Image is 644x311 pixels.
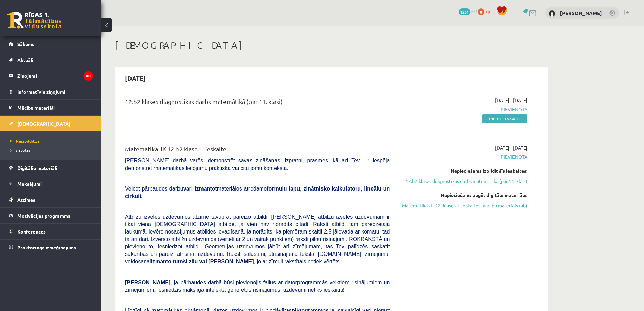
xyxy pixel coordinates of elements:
a: Pildīt ieskaiti [482,114,527,123]
span: [PERSON_NAME] [125,280,170,285]
span: Motivācijas programma [17,213,71,219]
span: Atzīmes [17,197,35,203]
span: Mācību materiāli [17,105,55,111]
a: Sākums [9,36,93,52]
a: Neizpildītās [10,138,95,144]
b: vari izmantot [183,186,217,192]
img: Elizabete Linde [549,10,555,17]
a: Maksājumi [9,176,93,192]
span: Pievienota [400,106,527,113]
span: Veicot pārbaudes darbu materiālos atrodamo [125,186,390,199]
a: Mācību materiāli [9,100,93,115]
b: formulu lapu, zinātnisko kalkulatoru, lineālu un cirkuli. [125,186,390,199]
b: izmanto [151,259,171,264]
span: Pievienota [400,153,527,160]
span: 0 [478,8,484,15]
span: mP [471,8,477,14]
a: Izlabotās [10,147,95,153]
span: 1251 [459,8,470,15]
span: , ja pārbaudes darbā būsi pievienojis failus ar datorprogrammās veiktiem risinājumiem un zīmējumi... [125,280,390,293]
a: 12.b2 klases diagnostikas darbs matemātikā (par 11. klasi) [400,178,527,185]
span: xp [485,8,490,14]
span: Digitālie materiāli [17,165,57,171]
h2: [DATE] [118,70,152,86]
h1: [DEMOGRAPHIC_DATA] [115,40,548,51]
span: Izlabotās [10,147,30,153]
span: Konferences [17,228,46,235]
span: Atbilžu izvēles uzdevumos atzīmē tavuprāt pareizo atbildi. [PERSON_NAME] atbilžu izvēles uzdevuma... [125,214,390,264]
a: [PERSON_NAME] [560,9,602,16]
a: Proktoringa izmēģinājums [9,240,93,255]
legend: Informatīvie ziņojumi [17,84,93,99]
a: Ziņojumi40 [9,68,93,84]
a: Rīgas 1. Tālmācības vidusskola [7,12,62,29]
a: 0 xp [478,8,493,14]
a: Aktuāli [9,52,93,68]
a: Konferences [9,224,93,239]
div: Matemātika JK 12.b2 klase 1. ieskaite [125,144,390,157]
legend: Ziņojumi [17,68,93,84]
span: [DEMOGRAPHIC_DATA] [17,120,70,127]
legend: Maksājumi [17,176,93,192]
b: tumši zilu vai [PERSON_NAME] [173,259,254,264]
div: Nepieciešams apgūt digitālo materiālu: [400,192,527,199]
span: [DATE] - [DATE] [495,97,527,104]
a: Digitālie materiāli [9,160,93,176]
span: Neizpildītās [10,138,40,144]
span: Aktuāli [17,57,33,63]
a: Motivācijas programma [9,208,93,223]
div: 12.b2 klases diagnostikas darbs matemātikā (par 11. klasi) [125,97,390,109]
a: 1251 mP [459,8,477,14]
a: Atzīmes [9,192,93,207]
i: 40 [84,71,93,81]
span: [PERSON_NAME] darbā varēsi demonstrēt savas zināšanas, izpratni, prasmes, kā arī Tev ir iespēja d... [125,158,390,171]
span: Sākums [17,41,34,47]
a: [DEMOGRAPHIC_DATA] [9,116,93,131]
a: Matemātikas I - 12. klases 1. ieskaites mācību materiāls (ab) [400,202,527,209]
a: Informatīvie ziņojumi [9,84,93,99]
div: Nepieciešams izpildīt šīs ieskaites: [400,167,527,174]
span: [DATE] - [DATE] [495,144,527,151]
span: Proktoringa izmēģinājums [17,244,76,250]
